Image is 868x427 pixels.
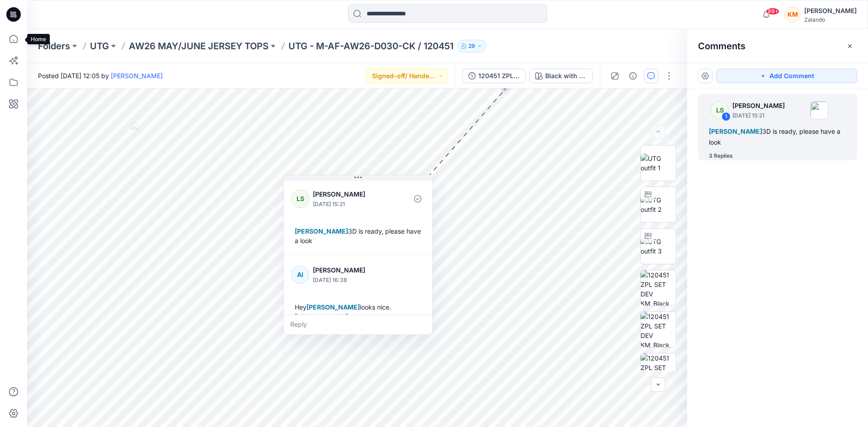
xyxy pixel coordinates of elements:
span: 99+ [766,8,779,15]
p: [PERSON_NAME] [313,189,387,200]
div: [PERSON_NAME] [804,5,857,16]
button: Black with [PERSON_NAME] [529,69,593,83]
span: Posted [DATE] 12:05 by [38,71,163,80]
div: 120451 ZPL SET DEV KM [478,71,520,81]
a: Folders [38,40,70,52]
div: LS [291,190,309,208]
p: 29 [468,41,475,51]
a: [PERSON_NAME] [111,72,163,80]
h2: Comments [698,41,745,52]
p: [PERSON_NAME] [313,265,387,276]
p: UTG - M-AF-AW26-D030-CK / 120451 [288,40,453,52]
p: [DATE] 16:38 [313,276,387,285]
img: UTG outfit 3 [641,237,676,256]
button: Details [626,69,640,83]
a: AW26 MAY/JUNE JERSEY TOPS [129,40,269,52]
span: [PERSON_NAME] [295,227,348,235]
div: LS [711,101,729,119]
button: 120451 ZPL SET DEV KM [462,69,526,83]
div: 3 Replies [709,151,733,160]
div: KM [784,6,801,23]
p: [PERSON_NAME] [732,100,785,111]
img: 120451 ZPL SET DEV KM_Black with Egret pants 1_Workmanship illustrations - 120451 [641,270,676,305]
a: UTG [90,40,109,52]
span: [PERSON_NAME] [709,127,762,135]
button: 29 [457,40,486,52]
p: [DATE] 15:21 [313,200,387,209]
p: [DATE] 15:21 [732,111,785,120]
img: 120451 ZPL SET DEV KM_Black with Egret pants 1_Screenshot 2025-09-16 142159 [641,312,676,347]
div: AI [291,266,309,284]
span: [PERSON_NAME] [307,303,360,311]
div: Black with [PERSON_NAME] [545,71,587,81]
div: 1 [722,112,731,121]
div: Zalando [804,16,857,23]
div: Hey looks nice. please proceed. [291,299,425,325]
div: Reply [284,314,432,334]
span: [PERSON_NAME] [295,313,348,320]
img: UTG outfit 2 [641,195,676,214]
img: UTG outfit 1 [641,154,676,173]
div: 3D is ready, please have a look [291,223,425,249]
img: 120451 ZPL SET DEV KM_Black with Egret pants 1_Screenshot 2025-09-16 142219 [641,353,676,389]
div: 3D is ready, please have a look [709,126,846,148]
button: Add Comment [716,69,857,83]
